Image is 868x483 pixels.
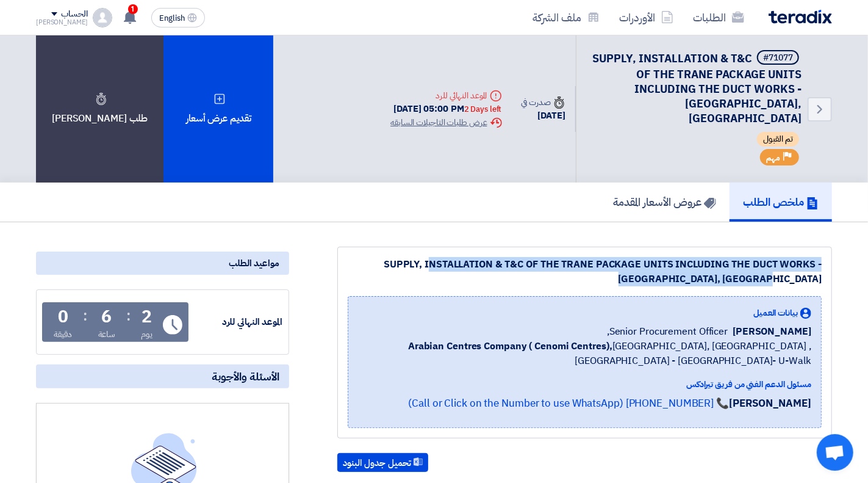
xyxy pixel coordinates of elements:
[607,324,728,339] span: Senior Procurement Officer,
[817,434,853,471] a: Open chat
[58,308,68,325] div: 0
[753,307,798,319] span: بيانات العميل
[763,54,793,62] div: #71077
[142,308,152,325] div: 2
[141,328,152,341] div: يوم
[61,9,87,20] div: الحساب
[358,378,811,391] div: مسئول الدعم الفني من فريق تيرادكس
[766,152,780,164] span: مهم
[358,339,811,368] span: [GEOGRAPHIC_DATA], [GEOGRAPHIC_DATA] ,[GEOGRAPHIC_DATA] - [GEOGRAPHIC_DATA]- U-Walk
[93,8,112,27] img: profile_test.png
[613,195,716,209] h5: عروض الأسعار المقدمة
[408,339,612,354] b: Arabian Centres Company ( Cenomi Centres),
[730,183,832,222] a: ملخص الطلب
[101,308,112,325] div: 6
[348,257,822,286] div: SUPPLY, INSTALLATION & T&C OF THE TRANE PACKAGE UNITS INCLUDING THE DUCT WORKS - [GEOGRAPHIC_DATA...
[600,183,730,222] a: عروض الأسعار المقدمة
[683,3,754,32] a: الطلبات
[591,50,802,126] h5: SUPPLY, INSTALLATION & T&C OF THE TRANE PACKAGE UNITS INCLUDING THE DUCT WORKS - HAIFA MALL, JEDDAH
[337,453,428,473] button: تحميل جدول البنود
[743,195,819,209] h5: ملخص الطلب
[733,324,811,339] span: [PERSON_NAME]
[522,96,565,109] div: صدرت في
[523,3,609,32] a: ملف الشركة
[159,14,185,23] span: English
[126,305,131,327] div: :
[36,252,289,275] div: مواعيد الطلب
[522,109,565,123] div: [DATE]
[390,102,501,116] div: [DATE] 05:00 PM
[769,10,832,24] img: Teradix logo
[163,35,273,183] div: تقديم عرض أسعار
[191,315,282,329] div: الموعد النهائي للرد
[592,50,802,126] span: SUPPLY, INSTALLATION & T&C OF THE TRANE PACKAGE UNITS INCLUDING THE DUCT WORKS - [GEOGRAPHIC_DATA...
[757,132,799,147] span: تم القبول
[54,328,73,341] div: دقيقة
[212,369,279,383] span: الأسئلة والأجوبة
[390,89,501,102] div: الموعد النهائي للرد
[83,305,87,327] div: :
[729,396,811,411] strong: [PERSON_NAME]
[151,8,205,27] button: English
[128,4,138,14] span: 1
[408,396,729,411] a: 📞 [PHONE_NUMBER] (Call or Click on the Number to use WhatsApp)
[36,35,163,183] div: طلب [PERSON_NAME]
[390,116,501,129] div: عرض طلبات التاجيلات السابقه
[464,103,502,115] div: 2 Days left
[36,19,88,26] div: [PERSON_NAME]
[98,328,116,341] div: ساعة
[609,3,683,32] a: الأوردرات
